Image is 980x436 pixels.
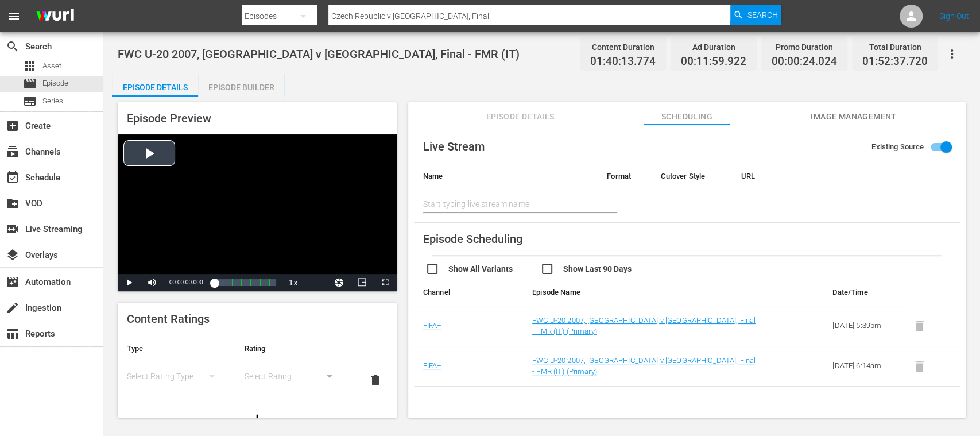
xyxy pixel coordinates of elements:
span: Channels [6,145,20,159]
span: Episode Details [477,110,563,124]
button: Episode Builder [198,74,284,97]
a: FIFA+ [423,321,441,330]
div: Content Duration [590,39,656,55]
div: Video Player [118,134,397,291]
span: Create [6,119,20,133]
span: Episode [42,78,68,89]
img: ans4CAIJ8jUAAAAAAAAAAAAAAAAAAAAAAAAgQb4GAAAAAAAAAAAAAAAAAAAAAAAAJMjXAAAAAAAAAAAAAAAAAAAAAAAAgAT5G... [28,3,83,30]
th: Type [118,335,235,362]
div: Promo Duration [772,39,837,55]
div: Progress Bar [214,279,276,286]
a: Sign Out [939,11,969,21]
button: Playback Rate [282,274,305,291]
span: Series [42,95,63,107]
div: Ad Duration [681,39,746,55]
span: Episode Scheduling [423,232,522,246]
span: Asset [23,59,37,73]
span: Asset [42,60,61,72]
button: Search [730,5,781,25]
th: Episode Name [523,279,769,306]
div: Episode Details [112,74,198,101]
span: Series [23,94,37,108]
span: Schedule [6,171,20,184]
span: Search [6,40,20,53]
span: 00:00:24.024 [772,55,837,68]
span: 01:52:37.720 [862,55,928,68]
button: Play [118,274,141,291]
span: menu [7,9,21,23]
a: FWC U-20 2007, [GEOGRAPHIC_DATA] v [GEOGRAPHIC_DATA], Final - FMR (IT) (Primary) [532,316,756,335]
td: [DATE] 6:14am [823,346,905,387]
th: Date/Time [823,279,905,306]
button: Episode Details [112,74,198,97]
span: Episode Preview [127,111,211,125]
td: [DATE] 5:39pm [823,306,905,346]
th: Rating [235,335,352,362]
span: 01:40:13.774 [590,55,656,68]
th: Format [598,163,652,190]
button: Jump To Time [328,274,351,291]
span: Ingestion [6,301,20,315]
span: Live Stream [423,140,485,153]
span: FWC U-20 2007, [GEOGRAPHIC_DATA] v [GEOGRAPHIC_DATA], Final - FMR (IT) [118,47,520,61]
span: 00:00:00.000 [169,279,203,285]
span: VOD [6,196,20,210]
button: Picture-in-Picture [351,274,374,291]
span: Image Management [811,110,897,124]
th: Cutover Style [652,163,732,190]
button: Fullscreen [374,274,397,291]
span: Search [747,5,777,25]
span: Live Streaming [6,222,20,236]
span: Automation [6,275,20,289]
span: delete [369,373,382,387]
span: Overlays [6,248,20,262]
button: Mute [141,274,164,291]
span: 00:11:59.922 [681,55,746,68]
a: FWC U-20 2007, [GEOGRAPHIC_DATA] v [GEOGRAPHIC_DATA], Final - FMR (IT) (Primary) [532,356,756,376]
table: simple table [118,335,397,398]
a: FIFA+ [423,361,441,370]
span: Episode [23,77,37,91]
div: Total Duration [862,39,928,55]
span: Scheduling [644,110,730,124]
th: URL [732,163,942,190]
th: Name [414,163,598,190]
button: delete [362,366,389,394]
div: Episode Builder [198,74,284,101]
span: Existing Source [871,141,924,153]
span: Reports [6,327,20,341]
span: Content Ratings [127,312,210,326]
th: Channel [414,279,523,306]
